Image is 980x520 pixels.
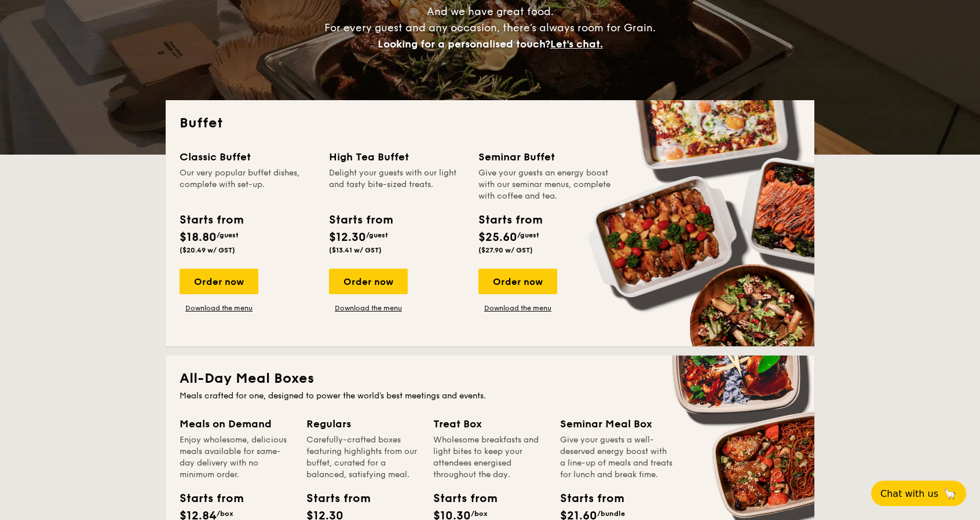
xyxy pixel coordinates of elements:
h2: All-Day Meal Boxes [180,369,800,388]
div: Our very popular buffet dishes, complete with set-up. [180,167,315,202]
a: Download the menu [329,303,408,313]
div: Starts from [306,490,359,507]
span: ($27.90 w/ GST) [478,246,533,254]
div: Seminar Meal Box [560,416,673,432]
a: Download the menu [478,303,557,313]
div: Starts from [180,490,232,507]
div: Starts from [478,211,542,229]
span: Looking for a personalised touch? [378,38,550,50]
div: Wholesome breakfasts and light bites to keep your attendees energised throughout the day. [433,434,546,481]
div: Order now [329,269,408,294]
span: ($13.41 w/ GST) [329,246,382,254]
div: Starts from [560,490,612,507]
div: Starts from [180,211,243,229]
span: $18.80 [180,230,217,244]
div: Meals crafted for one, designed to power the world's best meetings and events. [180,390,800,402]
a: Download the menu [180,303,258,313]
span: /box [471,510,488,518]
span: /guest [366,231,388,239]
span: $12.30 [329,230,366,244]
button: Chat with us🦙 [871,481,966,506]
h2: Buffet [180,114,800,133]
div: Seminar Buffet [478,149,614,165]
div: Order now [180,269,258,294]
span: Chat with us [880,488,938,499]
div: Enjoy wholesome, delicious meals available for same-day delivery with no minimum order. [180,434,292,481]
div: Delight your guests with our light and tasty bite-sized treats. [329,167,465,202]
span: Let's chat. [550,38,603,50]
span: /guest [217,231,239,239]
div: Carefully-crafted boxes featuring highlights from our buffet, curated for a balanced, satisfying ... [306,434,419,481]
span: /guest [517,231,539,239]
div: High Tea Buffet [329,149,465,165]
div: Order now [478,269,557,294]
div: Regulars [306,416,419,432]
div: Starts from [433,490,485,507]
div: Give your guests a well-deserved energy boost with a line-up of meals and treats for lunch and br... [560,434,673,481]
div: Starts from [329,211,392,229]
span: $25.60 [478,230,517,244]
div: Classic Buffet [180,149,315,165]
span: ($20.49 w/ GST) [180,246,235,254]
div: Give your guests an energy boost with our seminar menus, complete with coffee and tea. [478,167,614,202]
span: 🦙 [943,487,957,500]
div: Treat Box [433,416,546,432]
span: /bundle [597,510,625,518]
span: And we have great food. For every guest and any occasion, there’s always room for Grain. [324,5,656,50]
span: /box [217,510,233,518]
div: Meals on Demand [180,416,292,432]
